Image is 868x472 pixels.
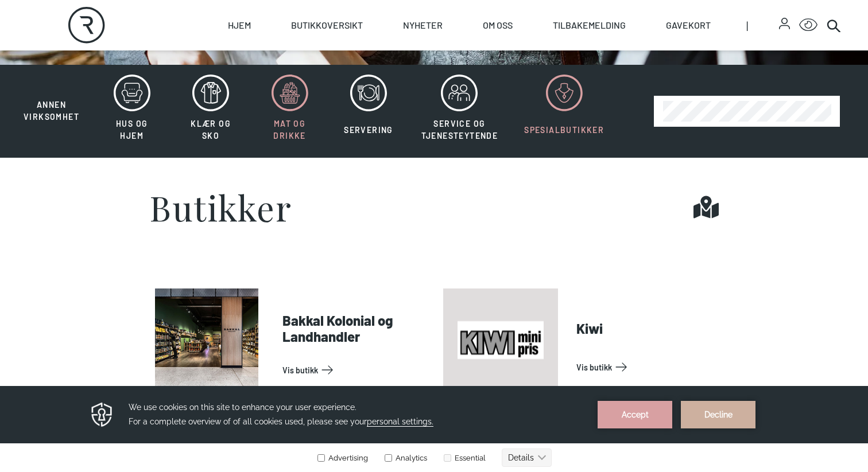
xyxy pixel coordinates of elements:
h3: We use cookies on this site to enhance your user experience. For a complete overview of of all co... [129,14,583,43]
input: Essential [444,68,451,76]
button: Open Accessibility Menu [799,16,817,34]
input: Advertising [317,68,325,76]
span: Klær og sko [191,119,231,141]
h1: Butikker [149,190,292,224]
input: Analytics [385,68,392,76]
button: Mat og drikke [251,74,328,149]
button: Servering [330,74,406,149]
button: Hus og hjem [94,74,170,149]
button: Decline [681,15,755,42]
a: Vis Butikk: Bakkal Kolonial og Landhandler [282,361,420,379]
label: Advertising [317,68,368,76]
span: Mat og drikke [273,119,305,141]
span: Hus og hjem [116,119,148,141]
button: Accept [598,15,672,42]
a: Vis Butikk: Kiwi [576,358,714,376]
label: Analytics [382,68,427,76]
button: Klær og sko [172,74,249,149]
button: Annen virksomhet [11,74,91,123]
button: Details [502,63,552,81]
img: Privacy reminder [90,15,114,42]
span: Service og tjenesteytende [421,119,498,141]
span: Annen virksomhet [24,100,79,122]
label: Essential [441,68,486,76]
button: Spesialbutikker [512,74,616,149]
button: Service og tjenesteytende [409,74,510,149]
span: Spesialbutikker [524,125,604,135]
text: Details [508,67,534,76]
span: personal settings. [367,31,433,41]
span: Servering [344,125,393,135]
